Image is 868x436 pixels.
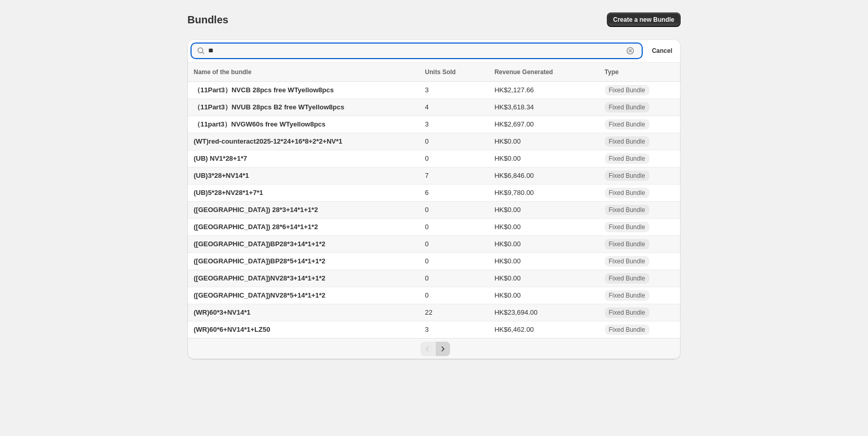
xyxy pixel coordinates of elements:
span: 0 [425,240,429,248]
span: HK$0.00 [494,206,521,214]
span: Fixed Bundle [609,206,645,214]
span: ([GEOGRAPHIC_DATA])NV28*5+14*1+1*2 [194,291,325,299]
span: （11Part3）NVUB 28pcs B2 free WTyellow8pcs [194,103,344,111]
span: Fixed Bundle [609,223,645,231]
span: Fixed Bundle [609,86,645,94]
button: Clear [625,46,635,56]
span: Fixed Bundle [609,154,645,163]
span: Fixed Bundle [609,189,645,197]
span: ([GEOGRAPHIC_DATA])BP28*3+14*1+1*2 [194,240,325,248]
span: Units Sold [425,67,456,77]
h1: Bundles [187,13,228,26]
span: （11part3）NVGW60s free WTyellow8pcs [194,120,325,128]
button: Units Sold [425,67,466,77]
span: 6 [425,189,429,196]
span: Fixed Bundle [609,257,645,265]
span: 3 [425,326,429,333]
span: HK$0.00 [494,257,521,265]
span: Fixed Bundle [609,103,645,111]
span: HK$2,697.00 [494,120,534,128]
span: Fixed Bundle [609,274,645,283]
span: Fixed Bundle [609,240,645,248]
div: Type [605,67,674,77]
span: HK$0.00 [494,154,521,162]
nav: Pagination [187,338,681,359]
span: HK$0.00 [494,223,521,231]
span: 22 [425,308,432,316]
span: HK$6,846.00 [494,172,534,179]
span: HK$9,780.00 [494,189,534,196]
span: 0 [425,206,429,214]
span: Fixed Bundle [609,291,645,300]
span: HK$0.00 [494,240,521,248]
span: 0 [425,154,429,162]
div: Name of the bundle [194,67,419,77]
span: 4 [425,103,429,111]
span: ([GEOGRAPHIC_DATA])NV28*3+14*1+1*2 [194,274,325,282]
span: HK$6,462.00 [494,326,534,333]
span: （11Part3）NVCB 28pcs free WTyellow8pcs [194,86,334,94]
span: 0 [425,257,429,265]
span: HK$3,618.34 [494,103,534,111]
span: (UB)3*28+NV14*1 [194,172,249,179]
span: ([GEOGRAPHIC_DATA])BP28*5+14*1+1*2 [194,257,325,265]
button: Create a new Bundle [607,12,681,27]
span: 3 [425,120,429,128]
button: Cancel [648,45,676,57]
span: HK$0.00 [494,137,521,145]
span: Create a new Bundle [613,16,674,24]
span: (WT)red-counteract2025-12*24+16*8+2*2+NV*1 [194,137,343,145]
span: Fixed Bundle [609,308,645,317]
span: HK$2,127.66 [494,86,534,94]
span: Cancel [652,47,672,55]
span: Fixed Bundle [609,120,645,129]
span: 0 [425,223,429,231]
span: Revenue Generated [494,67,553,77]
span: (UB) NV1*28+1*7 [194,154,247,162]
span: HK$0.00 [494,274,521,282]
span: Fixed Bundle [609,326,645,334]
span: ([GEOGRAPHIC_DATA]) 28*6+14*1+1*2 [194,223,318,231]
button: Next [436,342,450,356]
span: (WR)60*6+NV14*1+LZ50 [194,326,270,333]
span: ([GEOGRAPHIC_DATA]) 28*3+14*1+1*2 [194,206,318,214]
span: 0 [425,137,429,145]
span: (UB)5*28+NV28*1+7*1 [194,189,263,196]
span: 3 [425,86,429,94]
span: (WR)60*3+NV14*1 [194,308,250,316]
span: 0 [425,291,429,299]
span: Fixed Bundle [609,137,645,146]
span: 0 [425,274,429,282]
span: 7 [425,172,429,179]
span: HK$23,694.00 [494,308,537,316]
span: Fixed Bundle [609,172,645,180]
span: HK$0.00 [494,291,521,299]
button: Revenue Generated [494,67,563,77]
